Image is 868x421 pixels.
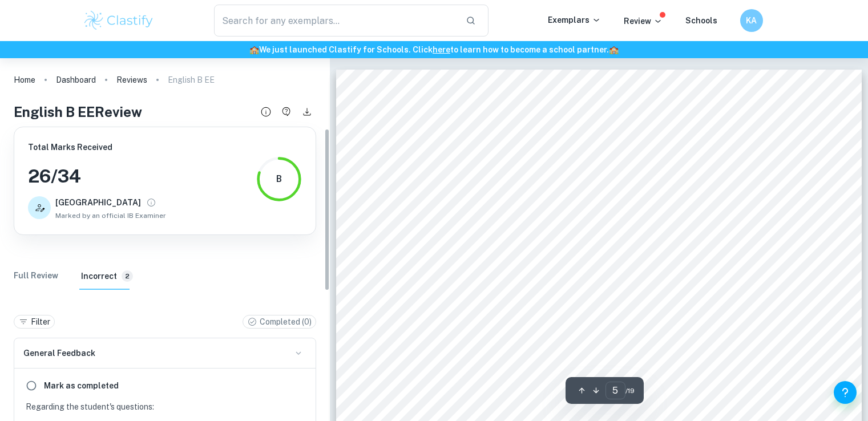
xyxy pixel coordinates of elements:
[609,45,619,54] span: 🏫
[583,265,697,280] span: The Quiet American
[642,402,647,414] span: ?
[405,350,501,361] span: Research Question:
[55,196,141,209] h6: [GEOGRAPHIC_DATA]
[23,349,95,358] span: General Feedback
[14,315,55,329] div: Filter
[433,45,450,54] a: here
[243,315,316,329] div: Completed (0)
[548,14,601,26] p: Exemplars
[83,9,155,32] img: Clastify logo
[26,400,309,413] p: Regarding the student's questions:
[14,262,58,290] button: Full Review
[249,45,259,54] span: 🏫
[298,103,316,121] button: Download
[697,265,789,280] span: : An Analysis of
[28,141,166,153] h6: Total Marks Received
[625,386,635,396] span: / 19
[14,72,35,88] a: Home
[399,376,855,387] span: theme of moral ambiguity through the characters of [PERSON_NAME] and [PERSON_NAME] in
[834,381,857,404] button: Help and Feedback
[406,265,579,280] span: Exploring Moral Ambiguity in
[214,5,457,37] input: Search for any exemplars...
[168,74,215,86] p: English B EE
[549,402,641,414] span: The Quiet American
[56,72,96,88] a: Dashboard
[257,103,275,121] button: Review details
[143,195,159,211] button: View full profile
[624,15,663,27] p: Review
[116,72,147,88] a: Reviews
[466,284,802,298] span: the Characters [PERSON_NAME] and [PERSON_NAME]
[122,272,133,281] span: 2
[81,270,117,282] h6: Incorrect
[745,14,758,27] h6: KA
[31,315,50,328] p: Filter
[685,16,717,25] a: Schools
[260,315,312,328] p: Completed ( 0 )
[504,350,809,361] span: How does [PERSON_NAME] use literary devices to construct the
[740,9,763,32] button: KA
[14,102,142,122] h4: English B EE Review
[2,43,866,56] h6: We just launched Clastify for Schools. Click to learn how to become a school partner.
[276,172,282,186] div: B
[277,103,296,121] button: Have a questions about this review?
[44,379,119,392] h6: Mark as completed
[475,164,720,185] span: IBDP EXTENDED ESSAY
[55,211,166,221] span: Marked by an official IB Examiner
[28,163,166,190] h3: 26 / 34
